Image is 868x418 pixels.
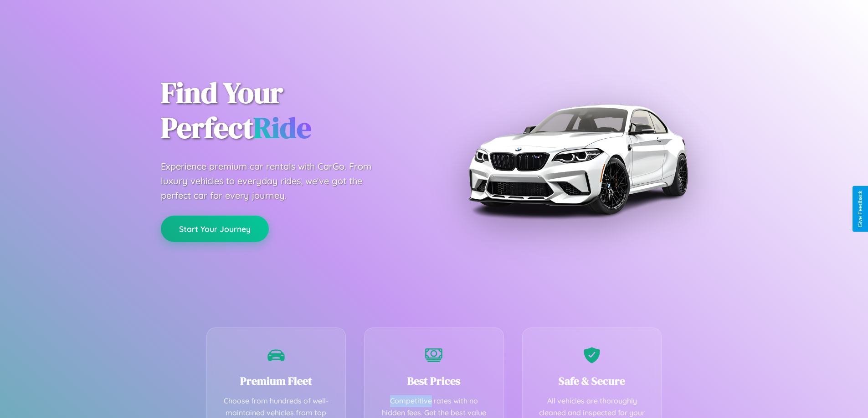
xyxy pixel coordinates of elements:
h1: Find Your Perfect [161,76,421,146]
span: Ride [253,108,311,147]
h3: Best Prices [378,373,490,388]
button: Start Your Journey [161,216,269,242]
img: Premium BMW car rental vehicle [464,45,692,273]
h3: Safe & Secure [536,373,648,388]
p: Experience premium car rentals with CarGo. From luxury vehicles to everyday rides, we've got the ... [161,159,389,203]
h3: Premium Fleet [221,373,332,388]
div: Give Feedback [857,191,863,227]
